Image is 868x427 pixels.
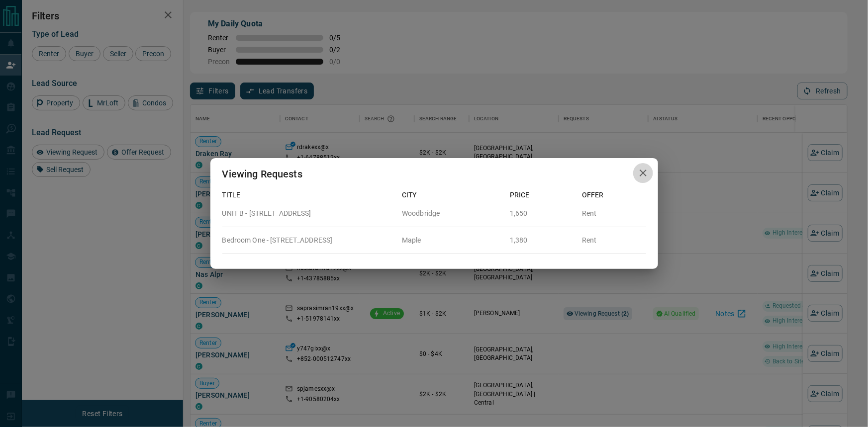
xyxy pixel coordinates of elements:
p: Rent [582,208,646,219]
p: Maple [402,235,502,246]
p: City [402,190,502,200]
p: Rent [582,235,646,246]
p: Woodbridge [402,208,502,219]
p: Title [222,190,394,200]
p: 1,650 [510,208,574,219]
p: 1,380 [510,235,574,246]
h2: Viewing Requests [210,158,314,190]
p: Offer [582,190,646,200]
p: Bedroom One - [STREET_ADDRESS] [222,235,394,246]
p: UNIT B - [STREET_ADDRESS] [222,208,394,219]
p: Price [510,190,574,200]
